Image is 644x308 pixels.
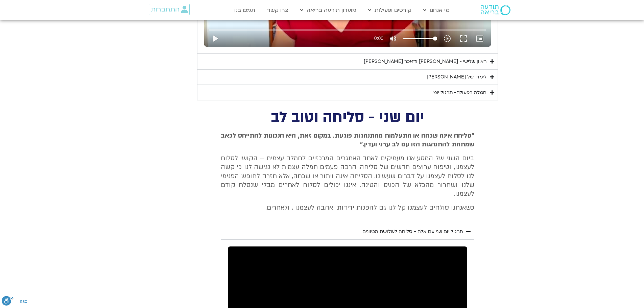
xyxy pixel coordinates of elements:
[197,85,498,100] summary: חמלה בפעולה- תרגול יומי
[197,69,498,85] summary: לימוד של [PERSON_NAME]
[365,4,415,17] a: קורסים ופעילות
[221,203,474,212] p: כשאנחנו סולחים לעצמנו קל לנו גם להפנות ידידות ואהבה לעצמנו , ולאחרים.
[151,6,180,13] span: התחברות
[221,131,474,149] span: "סליחה אינה שכחה או התעלמות מהתנהגות פוגעת. במקום זאת, היא הנכונות להתייחס לכאב שמתחת להתנהגות הז...
[221,111,474,124] h2: יום שני - סליחה וטוב לב
[420,4,453,17] a: מי אנחנו
[197,54,498,69] summary: ראיון שלישי - [PERSON_NAME] ודאכר [PERSON_NAME]
[427,73,486,81] div: לימוד של [PERSON_NAME]
[362,228,463,236] div: תרגול יום שני עם אלה - סליחה לשלושת הכיוונים
[231,4,259,17] a: תמכו בנו
[221,154,474,198] span: ביום השני של המסע אנו מעמיקים לאחד האתגרים המרכזיים לחמלה עצמית – הקושי לסלוח לעצמנו, וטיפוח ערוצ...
[481,5,510,15] img: תודעה בריאה
[432,89,486,97] div: חמלה בפעולה- תרגול יומי
[221,224,474,239] summary: תרגול יום שני עם אלה - סליחה לשלושת הכיוונים
[364,57,486,66] div: ראיון שלישי - [PERSON_NAME] ודאכר [PERSON_NAME]
[297,4,360,17] a: מועדון תודעה בריאה
[264,4,292,17] a: צרו קשר
[149,4,190,15] a: התחברות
